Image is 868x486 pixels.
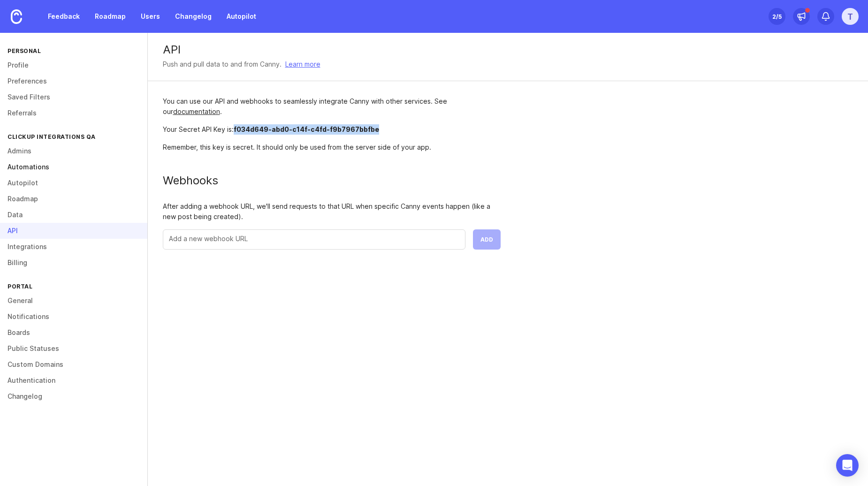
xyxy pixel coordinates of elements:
div: Webhooks [163,175,501,186]
a: Roadmap [89,8,131,25]
a: Autopilot [221,8,262,25]
a: Changelog [169,8,217,25]
a: Feedback [42,8,85,25]
div: Open Intercom Messenger [836,454,859,477]
a: Users [135,8,166,25]
div: Push and pull data to and from Canny. [163,59,282,69]
div: Remember, this key is secret. It should only be used from the server side of your app. [163,142,501,152]
a: documentation [173,107,220,115]
span: f034d649-abd0-c14f-c4fd-f9b7967bbfbe [234,125,379,133]
div: After adding a webhook URL, we'll send requests to that URL when specific Canny events happen (li... [163,201,501,222]
div: You can use our API and webhooks to seamlessly integrate Canny with other services. See our . [163,96,501,117]
button: 2/5 [769,8,785,25]
div: Your Secret API Key is: [163,124,501,135]
div: API [163,44,853,55]
input: Add a new webhook URL [169,234,459,244]
a: Learn more [285,59,320,69]
img: Canny Home [11,9,22,24]
button: T [842,8,859,25]
div: 2 /5 [772,10,782,23]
